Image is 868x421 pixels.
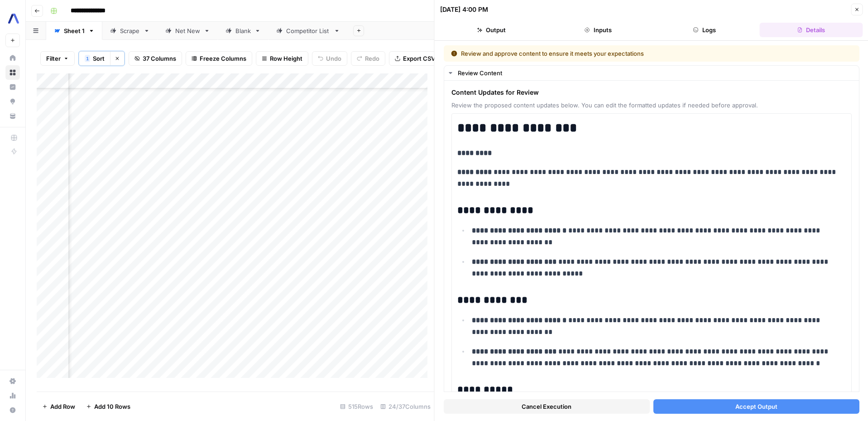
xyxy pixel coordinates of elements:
[256,51,308,66] button: Row Height
[269,22,348,40] a: Competitor List
[5,80,20,94] a: Insights
[351,51,385,66] button: Redo
[120,26,140,35] div: Scrape
[377,399,434,414] div: 24/37 Columns
[5,94,20,109] a: Opportunities
[336,399,377,414] div: 515 Rows
[79,51,110,66] button: 1Sort
[81,399,136,414] button: Add 10 Rows
[735,402,777,411] span: Accept Output
[444,399,650,414] button: Cancel Execution
[440,23,543,37] button: Output
[5,388,20,403] a: Usage
[86,55,89,62] span: 1
[235,26,251,35] div: Blank
[547,23,649,37] button: Inputs
[440,5,488,14] div: [DATE] 4:00 PM
[270,54,302,63] span: Row Height
[760,23,863,37] button: Details
[50,402,75,411] span: Add Row
[85,55,90,62] div: 1
[175,26,200,35] div: Net New
[5,10,22,27] img: AssemblyAI Logo
[522,402,571,411] span: Cancel Execution
[451,49,748,58] div: Review and approve content to ensure it meets your expectations
[451,101,852,110] span: Review the proposed content updates below. You can edit the formatted updates if needed before ap...
[46,22,102,40] a: Sheet 1
[5,109,20,123] a: Your Data
[403,54,435,63] span: Export CSV
[653,23,756,37] button: Logs
[5,403,20,417] button: Help + Support
[93,54,105,63] span: Sort
[653,399,859,414] button: Accept Output
[5,65,20,80] a: Browse
[326,54,341,63] span: Undo
[286,26,330,35] div: Competitor List
[444,66,859,80] button: Review Content
[218,22,269,40] a: Blank
[64,26,85,35] div: Sheet 1
[458,68,854,77] div: Review Content
[158,22,218,40] a: Net New
[365,54,379,63] span: Redo
[5,7,20,30] button: Workspace: AssemblyAI
[451,88,852,97] span: Content Updates for Review
[94,402,130,411] span: Add 10 Rows
[37,399,81,414] button: Add Row
[5,374,20,388] a: Settings
[186,51,252,66] button: Freeze Columns
[129,51,182,66] button: 37 Columns
[5,51,20,65] a: Home
[200,54,246,63] span: Freeze Columns
[312,51,347,66] button: Undo
[389,51,441,66] button: Export CSV
[40,51,75,66] button: Filter
[46,54,61,63] span: Filter
[102,22,158,40] a: Scrape
[143,54,176,63] span: 37 Columns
